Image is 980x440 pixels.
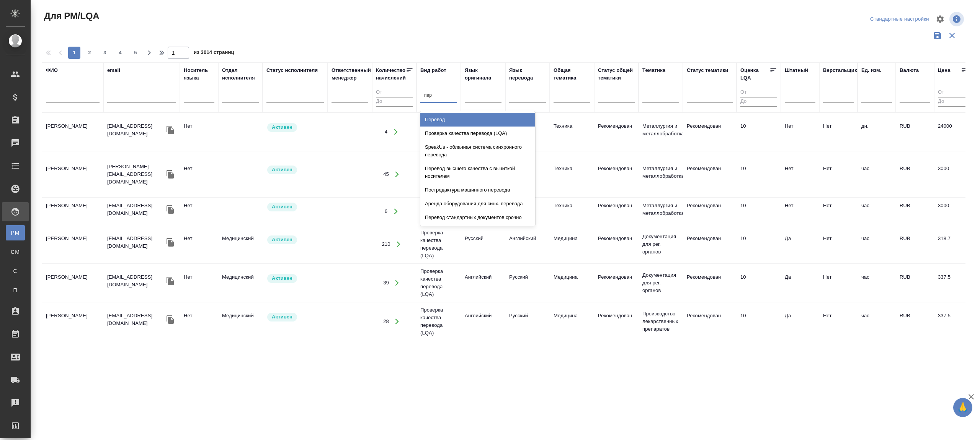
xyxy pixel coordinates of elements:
[383,318,389,325] div: 28
[550,270,594,296] td: Медицина
[683,119,737,145] td: Рекомендован
[376,97,413,107] input: До
[934,231,972,258] td: 318.7
[6,263,25,279] a: С
[218,231,263,258] td: Медицинский
[266,165,324,175] div: Рядовой исполнитель: назначай с учетом рейтинга
[420,113,535,127] div: Перевод
[266,312,324,322] div: Рядовой исполнитель: назначай с учетом рейтинга
[857,231,896,258] td: час
[505,308,550,335] td: Русский
[376,67,406,82] div: Количество начислений
[420,127,535,140] div: Проверка качества перевода (LQA)
[594,161,639,188] td: Рекомендован
[465,67,501,82] div: Язык оригинала
[781,119,819,145] td: Нет
[819,270,857,296] td: Нет
[272,236,292,244] p: Активен
[505,231,550,258] td: Английский
[165,275,176,287] button: Скопировать
[550,161,594,188] td: Техника
[785,67,808,74] div: Штатный
[550,231,594,258] td: Медицина
[385,208,387,215] div: 6
[938,88,969,97] input: От
[594,119,639,145] td: Рекомендован
[938,97,969,107] input: До
[10,248,21,256] span: CM
[461,308,505,335] td: Английский
[949,12,965,26] span: Посмотреть информацию
[165,169,176,180] button: Скопировать
[740,88,777,97] input: От
[391,237,407,252] button: Открыть работы
[550,119,594,145] td: Техника
[42,308,103,335] td: [PERSON_NAME]
[99,47,111,59] button: 3
[42,198,103,225] td: [PERSON_NAME]
[420,140,535,162] div: SpeakUs - облачная система синхронного перевода
[6,225,25,240] a: PM
[388,203,403,219] button: Открыть работы
[266,122,324,133] div: Рядовой исполнитель: назначай с учетом рейтинга
[180,161,218,188] td: Нет
[107,202,165,217] p: [EMAIL_ADDRESS][DOMAIN_NAME]
[598,67,635,82] div: Статус общей тематики
[550,308,594,335] td: Медицина
[945,28,959,43] button: Сбросить фильтры
[740,235,777,242] div: перевод идеальный/почти идеальный. Ни редактор, ни корректор не нужен
[222,67,259,82] div: Отдел исполнителя
[509,67,546,82] div: Язык перевода
[180,231,218,258] td: Нет
[332,67,371,82] div: Ответственный менеджер
[272,123,292,131] p: Активен
[180,119,218,145] td: Нет
[389,314,405,330] button: Открыть работы
[272,274,292,282] p: Активен
[683,270,737,296] td: Рекомендован
[389,275,405,291] button: Открыть работы
[383,170,389,178] div: 45
[83,47,96,59] button: 2
[642,67,665,74] div: Тематика
[594,198,639,225] td: Рекомендован
[857,119,896,145] td: дн.
[740,67,769,82] div: Оценка LQA
[900,67,919,74] div: Валюта
[683,308,737,335] td: Рекомендован
[687,67,728,74] div: Статус тематики
[896,231,934,258] td: RUB
[639,229,683,260] td: Документация для рег. органов
[639,306,683,337] td: Производство лекарственных препаратов
[683,198,737,225] td: Рекомендован
[931,10,949,28] span: Настроить таблицу
[383,279,389,287] div: 39
[180,270,218,296] td: Нет
[420,224,535,238] div: Коммерческая экспертиза (LQA)
[218,270,263,296] td: Медицинский
[180,198,218,225] td: Нет
[107,273,165,289] p: [EMAIL_ADDRESS][DOMAIN_NAME]
[129,49,142,57] span: 5
[554,67,590,82] div: Общая тематика
[930,28,945,43] button: Сохранить фильтры
[10,267,21,275] span: С
[857,161,896,188] td: час
[272,313,292,321] p: Активен
[107,312,165,327] p: [EMAIL_ADDRESS][DOMAIN_NAME]
[819,119,857,145] td: Нет
[420,183,535,197] div: Постредактура машинного перевода
[819,161,857,188] td: Нет
[781,231,819,258] td: Да
[934,119,972,145] td: 24000
[129,47,142,59] button: 5
[781,270,819,296] td: Да
[42,270,103,296] td: [PERSON_NAME]
[420,197,535,211] div: Аренда оборудования для синх. перевода
[99,49,111,57] span: 3
[639,161,683,188] td: Металлургия и металлобработка
[594,308,639,335] td: Рекомендован
[956,399,969,416] span: 🙏
[934,270,972,296] td: 337.5
[934,308,972,335] td: 337.5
